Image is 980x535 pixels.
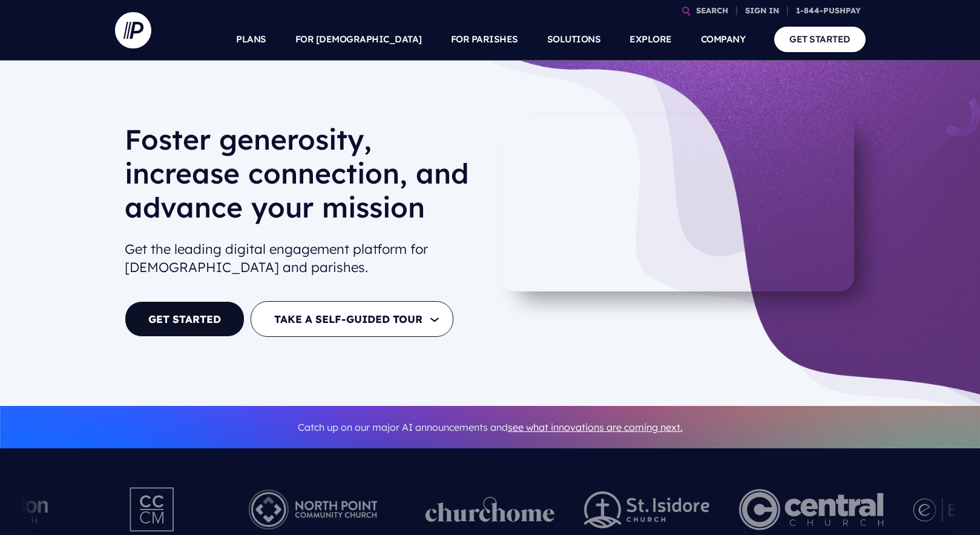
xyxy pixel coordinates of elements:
img: pp_logos_1 [426,497,555,522]
a: FOR PARISHES [451,18,518,61]
a: SOLUTIONS [547,18,601,61]
img: pp_logos_2 [584,491,710,528]
a: FOR [DEMOGRAPHIC_DATA] [295,18,422,61]
h2: Get the leading digital engagement platform for [DEMOGRAPHIC_DATA] and parishes. [125,235,481,282]
a: see what innovations are coming next. [508,421,683,433]
a: EXPLORE [630,18,672,61]
a: GET STARTED [125,301,245,337]
a: GET STARTED [774,27,866,52]
button: TAKE A SELF-GUIDED TOUR [251,301,453,337]
a: PLANS [236,18,266,61]
p: Catch up on our major AI announcements and [125,414,856,441]
h1: Foster generosity, increase connection, and advance your mission [125,122,481,234]
a: COMPANY [701,18,746,61]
